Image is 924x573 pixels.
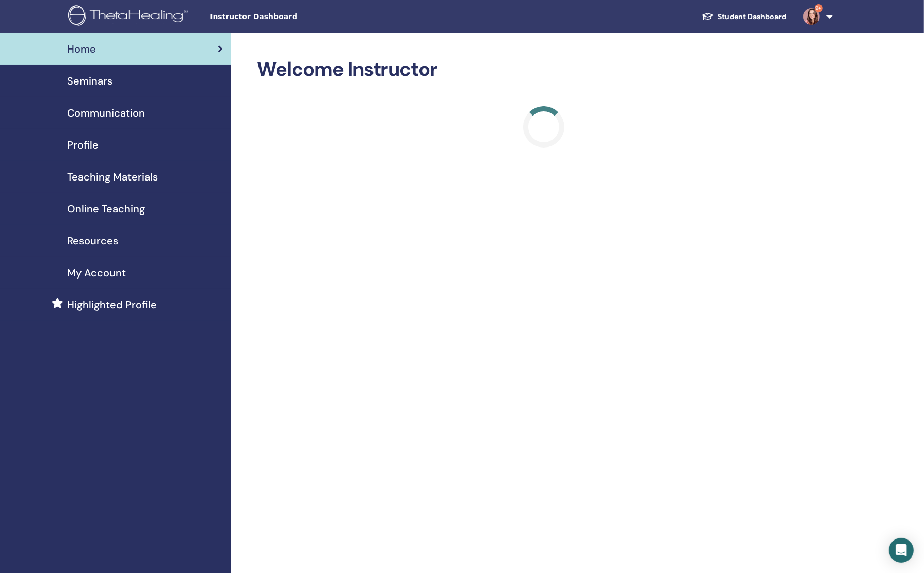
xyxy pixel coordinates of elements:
[67,169,158,185] span: Teaching Materials
[67,105,145,121] span: Communication
[803,8,820,25] img: default.jpg
[693,7,795,26] a: Student Dashboard
[67,297,157,313] span: Highlighted Profile
[67,41,96,57] span: Home
[67,265,126,281] span: My Account
[67,137,99,153] span: Profile
[257,58,831,81] h2: Welcome Instructor
[889,538,914,563] div: Open Intercom Messenger
[68,5,191,28] img: logo.png
[67,73,112,89] span: Seminars
[67,201,145,217] span: Online Teaching
[815,4,823,12] span: 9+
[210,11,365,22] span: Instructor Dashboard
[67,233,118,249] span: Resources
[702,12,714,21] img: graduation-cap-white.svg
